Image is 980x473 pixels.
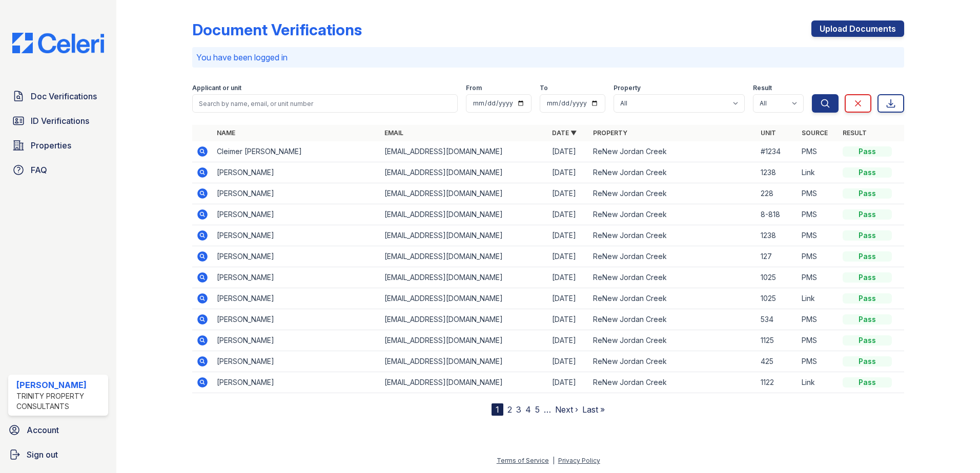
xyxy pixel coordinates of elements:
td: 8-818 [757,204,798,225]
td: ReNew Jordan Creek [589,267,757,288]
td: ReNew Jordan Creek [589,351,757,372]
div: Pass [843,209,892,220]
div: Pass [843,272,892,283]
a: Next › [555,404,578,415]
td: ReNew Jordan Creek [589,372,757,393]
span: Account [27,424,59,436]
div: Pass [843,314,892,325]
td: [EMAIL_ADDRESS][DOMAIN_NAME] [380,246,548,267]
td: 534 [757,309,798,330]
div: Pass [843,251,892,262]
span: Doc Verifications [31,90,97,102]
td: PMS [798,141,839,162]
div: [PERSON_NAME] [16,379,104,391]
td: ReNew Jordan Creek [589,183,757,204]
span: ID Verifications [31,115,89,127]
td: [PERSON_NAME] [213,372,380,393]
td: PMS [798,351,839,372]
a: Upload Documents [811,20,904,37]
td: [PERSON_NAME] [213,246,380,267]
td: Cleimer [PERSON_NAME] [213,141,380,162]
td: [DATE] [548,288,589,309]
td: [DATE] [548,246,589,267]
a: Email [384,129,403,137]
div: Pass [843,146,892,157]
td: [DATE] [548,183,589,204]
td: 425 [757,351,798,372]
td: Link [798,288,839,309]
label: To [540,84,548,92]
td: ReNew Jordan Creek [589,309,757,330]
td: 127 [757,246,798,267]
label: From [466,84,482,92]
td: ReNew Jordan Creek [589,225,757,246]
td: [DATE] [548,351,589,372]
label: Property [614,84,641,92]
td: PMS [798,330,839,351]
div: Pass [843,335,892,346]
td: [PERSON_NAME] [213,267,380,288]
td: PMS [798,183,839,204]
td: [EMAIL_ADDRESS][DOMAIN_NAME] [380,330,548,351]
a: 2 [507,404,512,415]
a: Terms of Service [497,457,549,464]
td: [PERSON_NAME] [213,162,380,183]
td: [EMAIL_ADDRESS][DOMAIN_NAME] [380,372,548,393]
td: 1025 [757,288,798,309]
td: PMS [798,204,839,225]
td: 1238 [757,162,798,183]
div: Document Verifications [192,20,362,39]
a: Property [593,129,627,137]
td: Link [798,372,839,393]
p: You have been logged in [196,51,900,63]
td: 228 [757,183,798,204]
td: [EMAIL_ADDRESS][DOMAIN_NAME] [380,141,548,162]
td: [PERSON_NAME] [213,225,380,246]
td: [PERSON_NAME] [213,330,380,351]
td: [DATE] [548,204,589,225]
span: FAQ [31,164,47,176]
td: PMS [798,246,839,267]
td: [DATE] [548,372,589,393]
td: [DATE] [548,330,589,351]
div: Pass [843,167,892,178]
a: Result [843,129,867,137]
td: PMS [798,309,839,330]
td: 1025 [757,267,798,288]
td: PMS [798,225,839,246]
td: [DATE] [548,267,589,288]
div: Pass [843,293,892,304]
span: Properties [31,139,71,152]
a: Name [217,129,235,137]
a: ID Verifications [8,111,108,131]
td: ReNew Jordan Creek [589,246,757,267]
a: Sign out [4,444,112,465]
a: Account [4,420,112,440]
td: [EMAIL_ADDRESS][DOMAIN_NAME] [380,351,548,372]
td: [DATE] [548,309,589,330]
td: [EMAIL_ADDRESS][DOMAIN_NAME] [380,225,548,246]
td: #1234 [757,141,798,162]
a: Doc Verifications [8,86,108,106]
div: Pass [843,230,892,241]
a: 4 [525,404,531,415]
td: PMS [798,267,839,288]
a: 3 [516,404,521,415]
a: Unit [761,129,776,137]
a: 5 [535,404,540,415]
td: [DATE] [548,141,589,162]
td: [PERSON_NAME] [213,288,380,309]
span: … [544,403,551,416]
div: Pass [843,188,892,199]
td: [DATE] [548,225,589,246]
a: Properties [8,135,108,156]
td: ReNew Jordan Creek [589,330,757,351]
td: ReNew Jordan Creek [589,162,757,183]
td: [PERSON_NAME] [213,183,380,204]
td: [EMAIL_ADDRESS][DOMAIN_NAME] [380,288,548,309]
label: Result [753,84,772,92]
a: Last » [582,404,605,415]
td: [EMAIL_ADDRESS][DOMAIN_NAME] [380,183,548,204]
div: | [553,457,555,464]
